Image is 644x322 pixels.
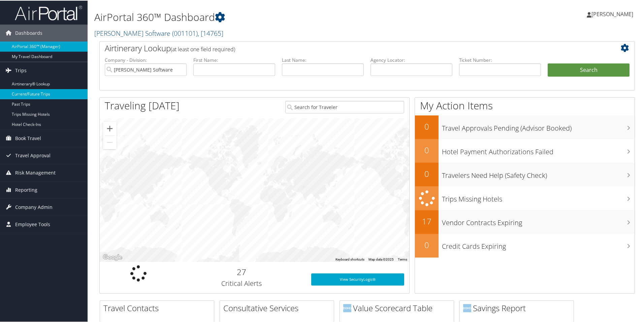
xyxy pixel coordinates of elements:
h2: Travel Contacts [103,302,214,313]
span: [PERSON_NAME] [591,10,633,17]
span: Reporting [15,181,37,198]
a: [PERSON_NAME] [587,3,640,24]
h1: AirPortal 360™ Dashboard [94,9,458,24]
span: Risk Management [15,164,56,181]
h3: Travel Approvals Pending (Advisor Booked) [442,119,635,132]
span: Map data ©2025 [368,257,394,261]
a: Trips Missing Hotels [415,186,635,210]
button: Zoom out [103,135,117,149]
button: Search [548,63,630,76]
a: View SecurityLogic® [311,273,404,285]
h3: Credit Cards Expiring [442,238,635,250]
a: 17Vendor Contracts Expiring [415,210,635,233]
span: , [ 14765 ] [198,28,223,37]
img: airportal-logo.png [15,4,82,20]
h2: 0 [415,167,439,179]
h2: 0 [415,239,439,250]
h1: My Action Items [415,98,635,112]
h3: Travelers Need Help (Safety Check) [442,167,635,180]
span: ( 001101 ) [172,28,198,37]
label: Ticket Number: [459,56,541,63]
h3: Vendor Contracts Expiring [442,214,635,227]
h2: 0 [415,120,439,132]
input: Search for Traveler [285,100,404,113]
h2: Value Scorecard Table [343,302,454,313]
button: Zoom in [103,121,117,135]
label: First Name: [193,56,275,63]
span: Company Admin [15,198,53,215]
a: 0Travelers Need Help (Safety Check) [415,162,635,186]
a: [PERSON_NAME] Software [94,28,223,37]
span: (at least one field required) [171,45,235,52]
span: Dashboards [15,24,42,41]
h2: 27 [182,266,301,277]
span: Trips [15,61,27,78]
span: Book Travel [15,129,41,146]
a: Terms (opens in new tab) [398,257,407,261]
a: Open this area in Google Maps (opens a new window) [101,252,124,261]
a: 0Credit Cards Expiring [415,233,635,257]
h2: Savings Report [463,302,574,313]
img: domo-logo.png [463,303,471,312]
h2: 17 [415,215,439,226]
h3: Hotel Payment Authorizations Failed [442,143,635,156]
h3: Trips Missing Hotels [442,190,635,203]
h2: Consultative Services [223,302,334,313]
a: 0Hotel Payment Authorizations Failed [415,138,635,162]
button: Keyboard shortcuts [335,257,364,261]
h2: 0 [415,144,439,155]
h3: Critical Alerts [182,278,301,288]
label: Agency Locator: [371,56,452,63]
h1: Traveling [DATE] [105,98,180,112]
img: Google [101,252,124,261]
img: domo-logo.png [343,303,351,312]
span: Travel Approval [15,146,51,163]
span: Employee Tools [15,215,50,232]
label: Company - Division: [105,56,187,63]
label: Last Name: [282,56,364,63]
h2: Airtinerary Lookup [105,42,585,53]
a: 0Travel Approvals Pending (Advisor Booked) [415,115,635,138]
